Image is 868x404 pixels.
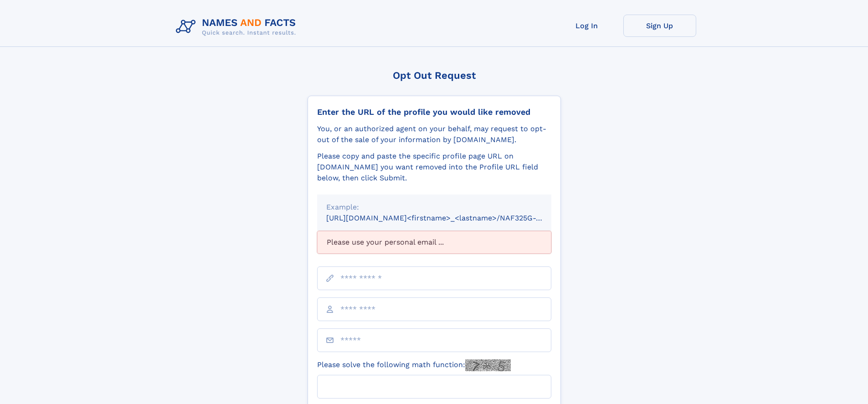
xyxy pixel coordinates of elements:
div: Opt Out Request [308,70,561,81]
div: Please copy and paste the specific profile page URL on [DOMAIN_NAME] you want removed into the Pr... [317,151,551,184]
a: Sign Up [623,15,696,37]
div: Example: [326,202,542,213]
div: You, or an authorized agent on your behalf, may request to opt-out of the sale of your informatio... [317,123,551,145]
div: Please use your personal email ... [317,231,551,254]
small: [URL][DOMAIN_NAME]<firstname>_<lastname>/NAF325G-xxxxxxxx [326,214,569,222]
label: Please solve the following math function: [317,359,511,371]
img: Logo Names and Facts [172,15,303,39]
div: Enter the URL of the profile you would like removed [317,107,551,117]
a: Log In [550,15,623,37]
